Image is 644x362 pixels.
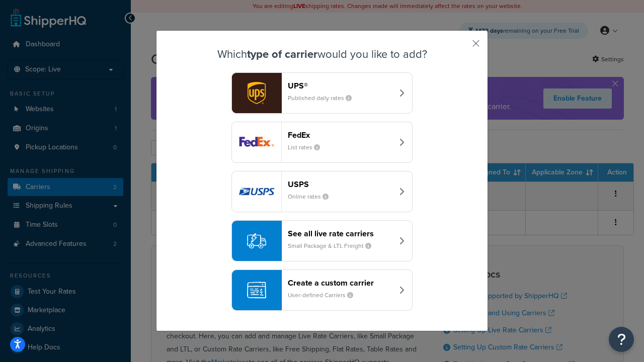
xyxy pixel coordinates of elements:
strong: type of carrier [247,46,317,62]
button: Create a custom carrierUser-defined Carriers [231,269,413,311]
header: See all live rate carriers [288,229,393,238]
button: Open Resource Center [609,327,634,352]
small: Published daily rates [288,94,360,103]
button: See all live rate carriersSmall Package & LTL Freight [231,220,413,261]
button: usps logoUSPSOnline rates [231,171,413,212]
small: Small Package & LTL Freight [288,241,379,250]
img: fedEx logo [232,122,281,162]
header: UPS® [288,81,393,90]
header: FedEx [288,130,393,140]
img: icon-carrier-liverate-becf4550.svg [247,231,266,250]
small: List rates [288,143,328,152]
header: Create a custom carrier [288,278,393,288]
button: ups logoUPS®Published daily rates [231,72,413,114]
img: usps logo [232,171,281,212]
h3: Which would you like to add? [182,48,462,60]
small: Online rates [288,192,337,201]
img: ups logo [232,73,281,113]
small: User-defined Carriers [288,291,361,300]
button: fedEx logoFedExList rates [231,122,413,163]
header: USPS [288,179,393,189]
img: icon-carrier-custom-c93b8a24.svg [247,281,266,300]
